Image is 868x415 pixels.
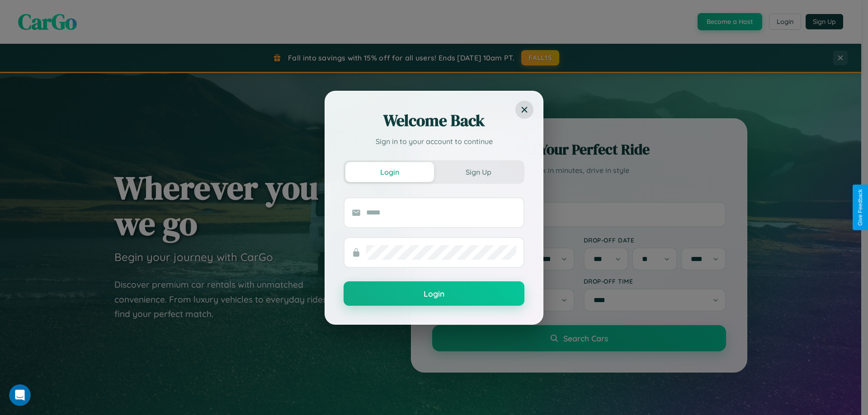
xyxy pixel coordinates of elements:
[434,162,523,182] button: Sign Up
[345,162,434,182] button: Login
[344,281,524,306] button: Login
[9,384,31,406] iframe: Intercom live chat
[344,136,524,147] p: Sign in to your account to continue
[857,189,863,226] div: Give Feedback
[344,110,524,131] h2: Welcome Back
